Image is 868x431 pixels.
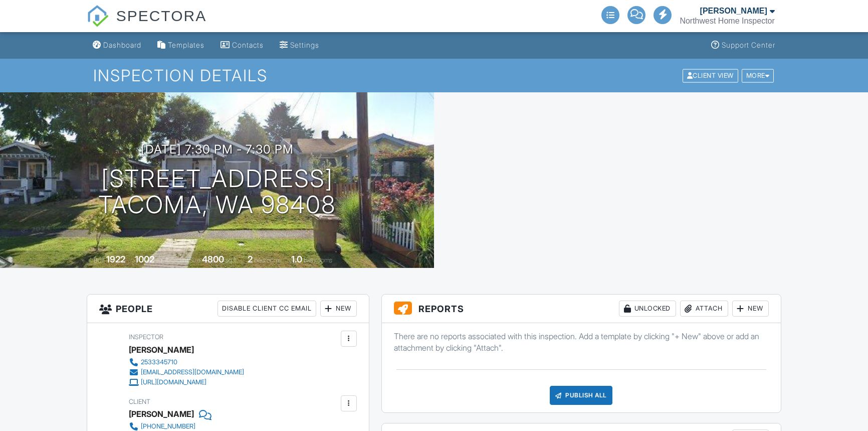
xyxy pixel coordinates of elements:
a: Contacts [216,36,268,55]
span: Lot Size [179,256,200,264]
div: 1002 [135,254,154,264]
a: [URL][DOMAIN_NAME] [129,377,244,387]
div: Templates [168,41,204,49]
span: SPECTORA [116,5,207,26]
div: [PHONE_NUMBER] [141,422,195,430]
a: Templates [153,36,208,55]
span: Client [129,398,150,405]
a: Client View [682,71,741,79]
a: Dashboard [89,36,145,55]
a: Support Center [707,36,779,55]
span: Inspector [129,333,163,341]
div: 4800 [202,254,224,264]
div: Disable Client CC Email [218,301,316,317]
div: 2 [248,254,253,264]
h1: [STREET_ADDRESS] Tacoma, WA 98408 [98,166,336,219]
div: [PERSON_NAME] [129,406,194,421]
div: New [732,301,769,317]
div: Dashboard [103,41,141,49]
h3: People [87,295,368,323]
div: 1.0 [291,254,302,264]
a: Settings [276,36,323,55]
div: Contacts [232,41,264,49]
a: SPECTORA [87,15,206,34]
h1: Inspection Details [93,67,775,84]
div: [PERSON_NAME] [129,342,194,357]
div: [URL][DOMAIN_NAME] [141,378,206,386]
div: Client View [683,69,738,82]
div: New [320,301,357,317]
div: More [742,69,774,82]
span: bedrooms [254,256,282,264]
div: [PERSON_NAME] [700,6,767,16]
h3: Reports [382,295,781,323]
h3: [DATE] 7:30 pm - 7:30 pm [141,142,294,156]
a: 2533345710 [129,357,244,367]
span: sq.ft. [226,256,238,264]
div: 2533345710 [141,358,177,366]
img: The Best Home Inspection Software - Spectora [87,5,109,27]
div: Northwest Home Inspector [680,16,774,26]
div: 1922 [106,254,125,264]
div: Unlocked [619,301,676,317]
div: Attach [680,301,728,317]
span: sq. ft. [156,256,170,264]
div: Support Center [722,41,775,49]
span: bathrooms [304,256,332,264]
a: [EMAIL_ADDRESS][DOMAIN_NAME] [129,367,244,377]
div: [EMAIL_ADDRESS][DOMAIN_NAME] [141,368,244,376]
div: Publish All [550,386,612,405]
p: There are no reports associated with this inspection. Add a template by clicking "+ New" above or... [394,331,769,353]
span: Built [94,256,105,264]
div: Settings [290,41,319,49]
